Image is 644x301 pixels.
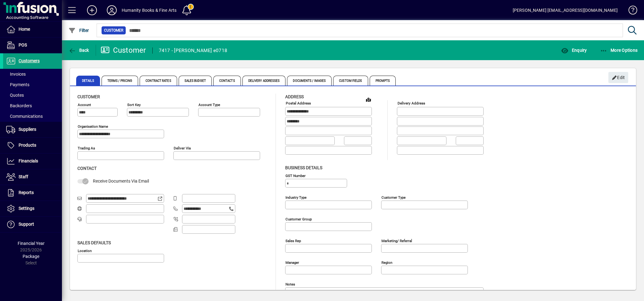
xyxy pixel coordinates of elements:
a: Settings [3,201,62,216]
mat-label: GST Number [285,173,306,178]
span: POS [19,42,27,47]
button: Edit [608,72,628,83]
mat-label: Notes [285,282,295,286]
span: Financials [19,158,38,163]
span: More Options [600,48,638,53]
mat-label: Organisation name [78,124,108,129]
span: Communications [6,114,43,119]
span: Customer [77,94,100,99]
a: Backorders [3,100,62,111]
a: Home [3,22,62,37]
span: Staff [19,174,28,179]
span: Contact [77,166,97,171]
app-page-header-button: Back [62,45,96,56]
span: Terms / Pricing [102,76,138,86]
span: Backorders [6,103,32,108]
span: Custom Fields [333,76,368,86]
button: Enquiry [559,45,588,56]
mat-label: Customer group [285,217,312,221]
mat-label: Industry type [285,195,307,199]
span: Documents / Images [287,76,332,86]
span: Back [68,48,89,53]
span: Financial Year [18,241,45,246]
span: Edit [612,73,625,83]
span: Suppliers [19,127,36,132]
span: Sales defaults [77,240,111,245]
a: Communications [3,111,62,122]
span: Filter [68,28,89,33]
div: Humanity Books & Fine Arts [122,5,177,15]
a: Suppliers [3,122,62,137]
a: View on map [363,95,373,104]
mat-label: Customer type [381,195,406,199]
button: Add [82,5,102,16]
mat-label: Deliver via [174,146,191,150]
span: Package [23,254,39,259]
mat-label: Account Type [198,103,220,107]
mat-label: Marketing/ Referral [381,238,412,243]
span: Delivery Addresses [242,76,286,86]
a: Reports [3,185,62,201]
mat-label: Sort key [127,103,141,107]
span: Enquiry [561,48,587,53]
span: Support [19,222,34,227]
button: Filter [67,25,91,36]
span: Home [19,27,30,32]
span: Reports [19,190,34,195]
span: Settings [19,206,34,211]
a: Staff [3,169,62,185]
div: Customer [101,45,146,55]
span: Details [76,76,100,86]
mat-label: Location [78,248,92,253]
span: Business details [285,165,322,170]
span: Payments [6,82,29,87]
a: POS [3,38,62,53]
span: Customers [19,58,40,63]
mat-label: Account [78,103,91,107]
mat-label: Region [381,260,392,264]
a: Support [3,217,62,232]
span: Receive Documents Via Email [93,179,149,184]
div: [PERSON_NAME] [EMAIL_ADDRESS][DOMAIN_NAME] [513,5,618,15]
span: Sales Budget [179,76,212,86]
span: Invoices [6,72,26,77]
button: Profile [102,5,122,16]
button: More Options [598,45,639,56]
button: Back [67,45,91,56]
span: Address [285,94,304,99]
div: 7417 - [PERSON_NAME] e0718 [159,46,228,55]
a: Quotes [3,90,62,100]
a: Products [3,138,62,153]
a: Financials [3,153,62,169]
a: Payments [3,79,62,90]
span: Products [19,143,36,148]
a: Invoices [3,69,62,79]
span: Quotes [6,93,24,98]
span: Prompts [370,76,396,86]
span: Customer [104,27,123,33]
mat-label: Trading as [78,146,95,150]
a: Knowledge Base [624,1,636,21]
span: Contract Rates [140,76,177,86]
mat-label: Manager [285,260,299,264]
span: Contacts [213,76,241,86]
mat-label: Sales rep [285,238,301,243]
